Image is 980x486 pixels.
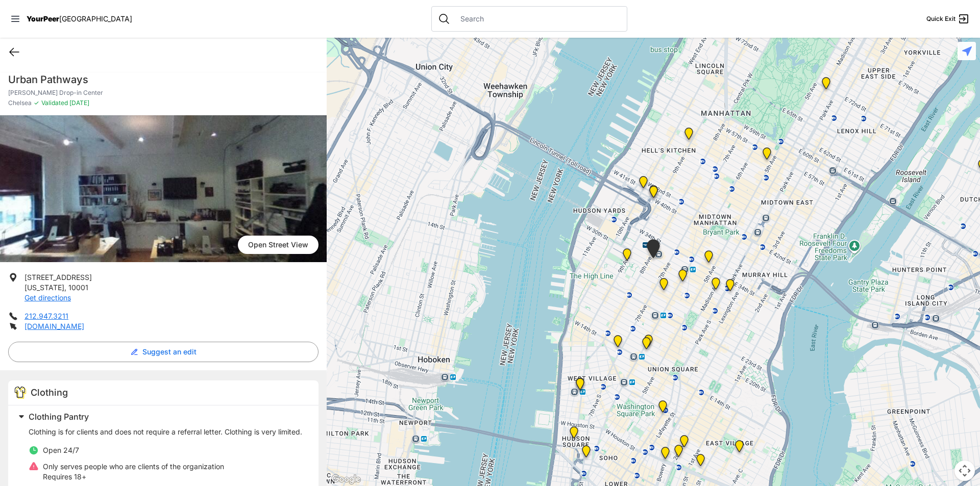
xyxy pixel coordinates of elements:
[8,99,32,107] span: Chelsea
[68,99,89,107] span: [DATE]
[68,283,88,292] span: 10001
[24,293,71,302] a: Get directions
[652,396,673,421] div: Harvey Milk High School
[668,441,689,465] div: St. Joseph House
[607,331,628,355] div: Church of the Village
[24,273,92,282] span: [STREET_ADDRESS]
[29,412,89,422] span: Clothing Pantry
[27,16,132,22] a: YourPeer[GEOGRAPHIC_DATA]
[674,431,695,455] div: Maryhouse
[24,283,64,292] span: [US_STATE]
[617,244,638,269] div: Chelsea
[142,347,197,357] span: Suggest an edit
[238,236,318,254] a: Open Street View
[570,374,591,398] div: Greenwich Village
[329,473,363,486] img: Google
[8,342,318,362] button: Suggest an edit
[64,283,66,292] span: ,
[643,181,664,206] div: Metro Baptist Church
[638,330,659,355] div: Church of St. Francis Xavier - Front Entrance
[41,99,68,107] span: Validated
[641,235,666,266] div: Antonio Olivieri Drop-in Center
[576,441,597,466] div: Main Location, SoHo, DYCD Youth Drop-in Center
[43,472,224,482] p: Requires 18+
[655,443,676,467] div: Bowery Campus
[643,182,664,206] div: Metro Baptist Church
[27,14,59,23] span: YourPeer
[636,333,657,357] div: Back of the Church
[329,473,363,486] a: Open this area in Google Maps (opens a new window)
[24,322,84,330] a: [DOMAIN_NAME]
[570,373,591,398] div: Art and Acceptance LGBTQIA2S+ Program
[672,265,693,290] div: Headquarters
[24,312,68,320] a: 212.947.3211
[43,446,79,454] span: Open 24/7
[29,427,306,437] p: Clothing is for clients and does not require a referral letter. Clothing is very limited.
[816,73,837,97] div: Manhattan
[954,461,975,481] button: Map camera controls
[633,172,654,196] div: New York
[454,14,621,24] input: Search
[926,13,970,25] a: Quick Exit
[34,99,39,107] span: ✓
[8,72,318,87] h1: Urban Pathways
[690,450,711,474] div: University Community Social Services (UCSS)
[720,275,741,299] div: Mainchance Adult Drop-in Center
[729,436,750,461] div: Manhattan
[59,14,132,23] span: [GEOGRAPHIC_DATA]
[705,273,726,298] div: Greater New York City
[653,274,674,298] div: New Location, Headquarters
[926,15,955,23] span: Quick Exit
[8,89,318,97] p: [PERSON_NAME] Drop-in Center
[43,462,224,471] span: Only serves people who are clients of the organization
[31,387,68,398] span: Clothing
[678,123,699,148] div: 9th Avenue Drop-in Center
